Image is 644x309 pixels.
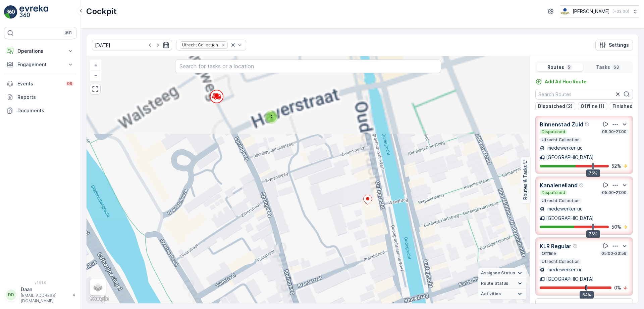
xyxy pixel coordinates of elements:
[546,215,594,222] p: [GEOGRAPHIC_DATA]
[541,251,557,256] p: Offline
[17,48,63,54] p: Operations
[21,286,69,293] p: Daan
[180,42,219,48] div: Utrecht Collection
[94,72,98,78] span: −
[538,103,573,110] p: Dispatched (2)
[91,280,105,295] a: Layers
[4,281,76,285] span: v 1.51.0
[4,58,76,71] button: Engagement
[17,107,74,114] p: Documents
[546,276,594,282] p: [GEOGRAPHIC_DATA]
[611,163,621,169] p: 52 %
[586,169,600,177] div: 76%
[560,5,639,17] button: [PERSON_NAME](+02:00)
[4,90,76,104] a: Reports
[265,110,278,124] div: 2
[540,181,578,189] p: Kanaleneiland
[481,281,508,286] span: Route Status
[4,5,17,19] img: logo
[91,60,101,70] a: Zoom In
[601,251,627,256] p: 05:00-23:59
[596,64,610,71] p: Tasks
[91,70,101,80] a: Zoom Out
[541,259,580,264] p: Utrecht Collection
[541,190,566,195] p: Dispatched
[481,270,515,276] span: Assignee Status
[86,6,117,17] p: Cockpit
[540,242,572,250] p: KLR Regular
[614,284,621,291] p: 0 %
[560,8,570,15] img: basis-logo_rgb2x.png
[567,65,571,70] p: 5
[270,114,273,119] span: 2
[478,268,526,278] summary: Assignee Status
[585,122,590,127] div: Help Tooltip Icon
[540,120,583,128] p: Binnenstad Zuid
[535,78,587,85] a: Add Ad Hoc Route
[541,137,580,143] p: Utrecht Collection
[545,78,587,85] p: Add Ad Hoc Route
[546,145,583,151] p: medewerker-uc
[612,9,629,14] p: ( +02:00 )
[17,94,74,101] p: Reports
[586,230,600,238] div: 76%
[88,295,110,303] img: Google
[478,289,526,299] summary: Activities
[65,30,72,36] p: ⌘B
[611,224,621,230] p: 50 %
[175,60,441,73] input: Search for tasks or a location
[612,103,640,110] p: Finished (2)
[547,64,564,71] p: Routes
[19,5,48,19] img: logo_light-DOdMpM7g.png
[21,293,69,304] p: [EMAIL_ADDRESS][DOMAIN_NAME]
[595,40,633,50] button: Settings
[88,295,110,303] a: Open this area in Google Maps (opens a new window)
[546,154,594,161] p: [GEOGRAPHIC_DATA]
[579,183,584,188] div: Help Tooltip Icon
[580,291,594,299] div: 64%
[609,42,629,48] p: Settings
[578,102,607,110] button: Offline (1)
[546,205,583,212] p: medewerker-uc
[67,81,72,86] p: 99
[481,291,501,297] span: Activities
[4,77,76,90] a: Events99
[478,278,526,289] summary: Route Status
[573,243,578,249] div: Help Tooltip Icon
[17,61,63,68] p: Engagement
[541,198,580,203] p: Utrecht Collection
[601,190,627,195] p: 05:00-21:00
[92,40,172,50] input: dd/mm/yyyy
[546,266,583,273] p: medewerker-uc
[541,129,566,134] p: Dispatched
[535,102,575,110] button: Dispatched (2)
[601,129,627,134] p: 05:00-21:00
[581,103,604,110] p: Offline (1)
[4,44,76,58] button: Operations
[573,8,610,15] p: [PERSON_NAME]
[610,102,643,110] button: Finished (2)
[6,289,16,300] div: DD
[220,42,227,48] div: Remove Utrecht Collection
[17,80,62,87] p: Events
[4,104,76,117] a: Documents
[522,165,529,200] p: Routes & Tasks
[535,89,633,100] input: Search Routes
[94,62,97,68] span: +
[613,65,620,70] p: 63
[4,286,76,304] button: DDDaan[EMAIL_ADDRESS][DOMAIN_NAME]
